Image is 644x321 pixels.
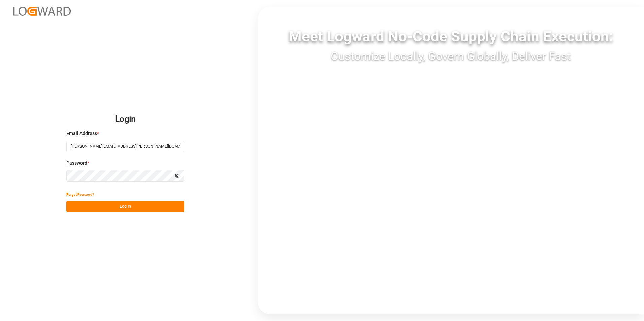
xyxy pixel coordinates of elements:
h2: Login [66,109,184,130]
input: Enter your email [66,141,184,152]
div: Meet Logward No-Code Supply Chain Execution: [258,25,644,47]
button: Log In [66,201,184,212]
div: Customize Locally, Govern Globally, Deliver Fast [258,47,644,65]
img: Logward_new_orange.png [13,7,71,16]
span: Email Address [66,130,97,137]
button: Forgot Password? [66,189,94,201]
span: Password [66,159,87,167]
